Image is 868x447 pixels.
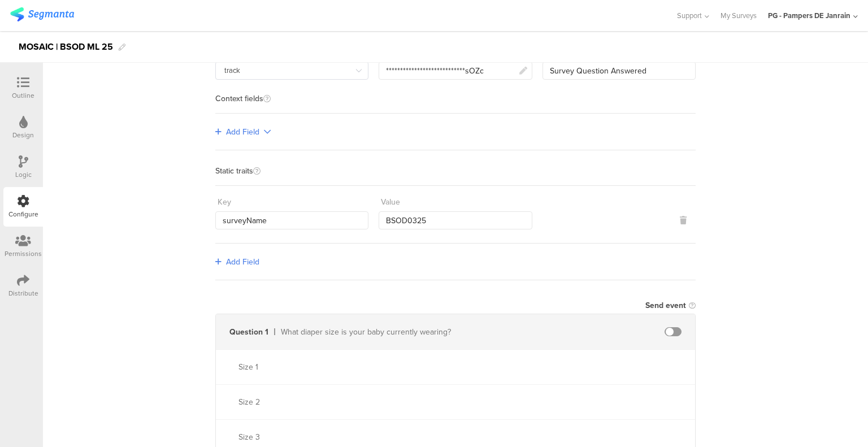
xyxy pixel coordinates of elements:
[215,167,696,186] div: Static traits
[15,170,32,180] div: Logic
[645,300,686,311] div: Send event
[8,288,38,298] div: Distribute
[238,361,486,373] div: Size 1
[379,211,532,229] input: Enter value...
[218,196,231,208] div: Key
[381,196,400,208] div: Value
[19,38,113,56] div: MOSAIC | BSOD ML 25
[226,126,259,138] span: Add Field
[238,431,486,443] div: Size 3
[238,396,486,408] div: Size 2
[8,209,38,219] div: Configure
[215,95,696,114] div: Context fields
[768,10,850,21] div: PG - Pampers DE Janrain
[5,249,42,259] div: Permissions
[542,62,696,80] input: Enter event name...
[215,211,368,229] input: Enter key...
[281,326,486,338] div: What diaper size is your baby currently wearing?
[12,130,34,140] div: Design
[10,7,74,21] img: segmanta logo
[229,326,268,338] div: Question 1
[12,90,34,101] div: Outline
[226,256,259,268] span: Add Field
[677,10,702,21] span: Support
[215,62,368,80] input: Select tracking method...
